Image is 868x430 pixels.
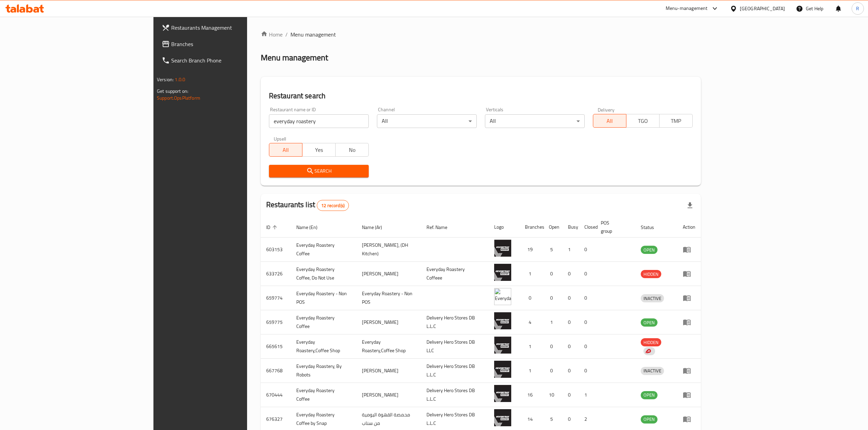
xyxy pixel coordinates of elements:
span: Restaurants Management [171,24,293,32]
div: Menu [683,391,695,399]
td: 16 [519,383,543,407]
h2: Restaurants list [266,200,349,211]
span: Ref. Name [426,223,456,231]
img: Everyday Roastery Coffee [494,312,511,329]
span: ID [266,223,279,231]
div: Menu [683,415,695,423]
td: 0 [579,238,595,262]
span: R [856,5,859,12]
button: Yes [302,143,336,157]
input: Search for restaurant name or ID.. [269,114,369,128]
td: Delivery Hero Stores DB L.L.C [421,359,489,383]
img: Everyday Roastery Coffee [494,385,511,402]
td: [PERSON_NAME] [356,262,421,286]
div: Menu [683,294,695,302]
div: [GEOGRAPHIC_DATA] [740,5,785,12]
span: OPEN [641,246,657,254]
span: Get support on: [157,87,188,96]
h2: Restaurant search [269,91,693,101]
span: Search [274,167,363,175]
td: Delivery Hero Stores DB L.L.C [421,310,489,334]
span: Name (En) [296,223,326,231]
td: Everyday Roastery - Non POS [356,286,421,310]
div: All [485,114,585,128]
span: INACTIVE [641,367,664,375]
h2: Menu management [261,52,328,63]
div: OPEN [641,415,657,424]
td: [PERSON_NAME] [356,310,421,334]
span: POS group [601,219,627,235]
td: 0 [579,310,595,334]
div: Menu [683,270,695,278]
span: Yes [305,145,333,155]
a: Branches [156,36,298,52]
span: Version: [157,75,174,84]
div: OPEN [641,246,657,254]
td: 0 [562,334,579,359]
td: Everyday Roastery Coffee [291,383,357,407]
div: All [377,114,477,128]
span: 1.0.0 [175,75,185,84]
a: Restaurants Management [156,19,298,36]
td: 0 [562,286,579,310]
td: 0 [543,286,562,310]
span: All [596,116,624,126]
td: 0 [579,334,595,359]
td: 0 [579,286,595,310]
td: 10 [543,383,562,407]
img: Everyday Roastery Coffee [494,240,511,257]
img: delivery hero logo [645,348,651,354]
span: 12 record(s) [317,202,349,209]
td: [PERSON_NAME] [356,359,421,383]
td: Everyday Roastery,Coffee Shop [291,334,357,359]
div: HIDDEN [641,338,661,346]
td: 0 [579,262,595,286]
div: HIDDEN [641,270,661,278]
nav: breadcrumb [261,30,701,39]
button: No [335,143,369,157]
td: Everyday Roastery Coffee [291,310,357,334]
button: TMP [659,114,693,128]
td: Everyday Roastery,Coffee Shop [356,334,421,359]
td: 0 [562,383,579,407]
button: TGO [626,114,660,128]
button: All [593,114,626,128]
td: Everyday Roastery Coffee [291,238,357,262]
td: 4 [519,310,543,334]
th: Open [543,217,562,238]
span: TGO [629,116,657,126]
div: Indicates that the vendor menu management has been moved to DH Catalog service [643,347,655,355]
td: 5 [543,238,562,262]
span: INACTIVE [641,295,664,302]
td: 1 [543,310,562,334]
img: Everyday Roastery Coffee by Snap [494,409,511,426]
td: 0 [579,359,595,383]
div: Menu [683,367,695,375]
div: Menu [683,318,695,326]
td: 1 [519,359,543,383]
div: Export file [682,197,698,214]
span: HIDDEN [641,270,661,278]
span: Menu management [290,30,336,39]
td: 0 [562,359,579,383]
td: Everyday Roastery, By Robots [291,359,357,383]
td: 0 [543,334,562,359]
span: Status [641,223,663,231]
span: OPEN [641,391,657,399]
th: Logo [489,217,519,238]
button: Search [269,165,369,177]
div: OPEN [641,318,657,327]
td: 19 [519,238,543,262]
img: Everyday Roastery, By Robots [494,361,511,378]
a: Search Branch Phone [156,52,298,69]
td: 0 [562,310,579,334]
div: Total records count [317,200,349,211]
td: 0 [543,359,562,383]
td: 1 [519,262,543,286]
img: Everyday Roastery Coffee, Do Not Use [494,264,511,281]
span: TMP [662,116,690,126]
span: HIDDEN [641,339,661,346]
th: Busy [562,217,579,238]
span: No [338,145,366,155]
